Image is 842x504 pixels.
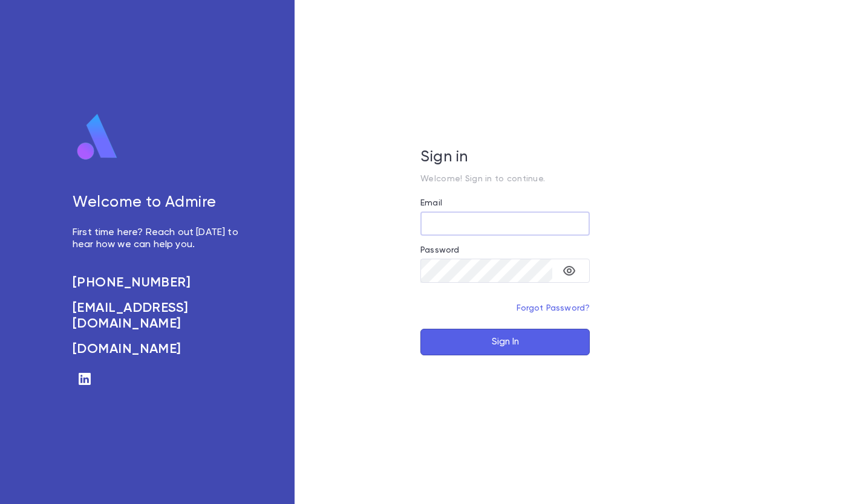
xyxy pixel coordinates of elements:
img: logo [73,113,122,161]
button: toggle password visibility [557,259,581,283]
a: [PHONE_NUMBER] [73,275,246,291]
h5: Welcome to Admire [73,194,246,212]
p: First time here? Reach out [DATE] to hear how we can help you. [73,227,246,251]
label: Email [420,198,442,208]
a: Forgot Password? [517,304,590,312]
label: Password [420,245,459,255]
button: Sign In [420,329,590,355]
h5: Sign in [420,149,590,167]
p: Welcome! Sign in to continue. [420,174,590,184]
a: [EMAIL_ADDRESS][DOMAIN_NAME] [73,300,246,332]
a: [DOMAIN_NAME] [73,341,246,357]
